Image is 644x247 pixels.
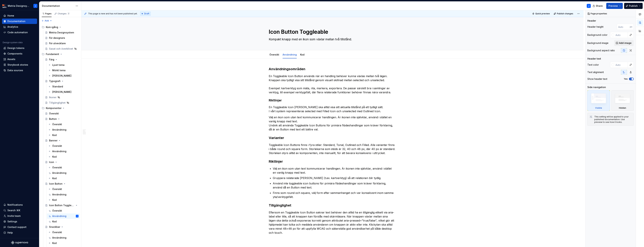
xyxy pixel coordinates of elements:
[88,12,137,15] span: This page is new and has not been published yet.
[2,57,37,62] a: Assets
[273,176,396,180] p: Gruppera relaterade [PERSON_NAME] (t.ex. kartverktyg) så att relationen blir tydlig.
[2,24,37,30] a: Analytics
[587,33,607,37] div: Background color
[591,3,605,9] button: Share
[46,25,58,29] div: Kom igång
[44,78,80,84] a: Typografi
[619,107,626,109] div: Hidden
[47,219,80,224] a: Kod
[269,135,396,140] h3: Varianter
[67,12,70,15] span: 7
[2,224,37,230] button: Contact support
[47,213,80,219] a: AnvändningJ
[587,57,601,60] div: Header text
[44,116,80,122] a: Button
[52,193,66,196] div: Användning
[7,231,13,234] div: Help
[49,160,54,164] div: Icon
[44,57,80,62] a: Färg
[299,51,306,58] div: Kod
[49,117,57,121] div: Button
[49,182,63,185] div: Icon Button
[268,51,281,58] div: Översikt
[269,210,396,235] p: Eftersom en Toggleable Icon Button saknar text behöver den alltid ha en tillgänglig etikett via a...
[47,143,80,149] a: Översikt
[273,167,396,175] p: Välj en ikon som utan text kommunicerar handlingen. Är ikonen inte självklar, använd i stället en...
[47,208,80,213] a: Översikt
[47,235,80,240] a: Användning
[2,208,37,213] button: Search ⌘K
[49,42,66,45] div: För utvecklare
[7,58,15,61] div: Assets
[52,155,57,158] div: Kod
[47,84,80,89] a: Standard
[52,74,71,77] div: [PERSON_NAME]
[587,25,603,29] div: Header height
[7,14,14,17] div: Home
[269,67,396,71] h3: Användningsområden
[11,241,28,244] a: Supernova Logo
[40,24,80,30] div: Kom igång
[47,73,80,78] a: [PERSON_NAME]
[40,51,80,57] div: Fundament
[283,53,297,56] a: Användning
[269,203,396,208] h3: Tillgänglighet
[46,106,62,110] div: Komponenter
[52,144,62,148] div: Översikt
[2,4,6,8] img: fcc7d103-c4a6-47df-856c-21dae8b51a16.png
[49,79,60,83] div: Typografi
[2,202,37,208] button: Notifications
[47,197,80,203] a: Kod
[7,225,26,229] div: Contact support
[269,159,396,164] h3: Riktlinjer
[44,111,80,116] a: Översikt
[2,62,37,67] a: Storybook stories
[42,4,74,8] div: Documentation
[49,96,56,99] div: Ikoner
[587,71,604,74] div: Text alignment
[47,170,80,176] a: Användning
[52,231,62,234] div: Översikt
[7,220,17,223] div: Settings
[46,52,59,56] div: Fundament
[52,90,71,94] div: [PERSON_NAME]
[52,166,62,169] div: Översikt
[587,86,606,89] div: Side navigation
[58,12,70,15] div: Changes
[7,69,23,72] div: Data sources
[531,11,551,16] button: Quick preview
[273,181,396,189] p: Använd inte toggleable icon buttons för primära flödeshandlingar som kräver förklaring, använd då...
[49,47,73,50] div: Saxat och överblivet
[44,100,80,105] a: Tillgänglighet
[47,192,80,197] a: Användning
[619,41,632,45] span: Add image
[2,30,37,35] a: Code automation
[2,45,37,51] a: Design tokens
[7,52,22,55] div: Components
[2,219,37,224] a: Settings
[47,68,80,73] a: Mörkt tema
[587,19,596,22] div: Header
[629,4,638,8] span: Publish
[269,105,396,113] p: En Toggleable Icon [PERSON_NAME] ska alltid visa sitt aktuella tillstånd på ett tydligt sätt. I v...
[52,209,62,212] div: Översikt
[44,95,80,100] a: Ikoner
[47,149,80,154] a: Användning
[52,177,57,180] div: Kod
[47,176,80,181] a: Kod
[614,32,628,38] input: Auto
[47,127,80,132] a: Användning
[35,5,36,7] div: J
[614,40,634,46] button: Add image
[617,24,630,30] input: Auto
[49,112,59,115] div: Översikt
[44,224,80,230] a: Snackbar
[47,165,80,170] a: Översikt
[300,53,304,56] a: Kod
[587,49,615,52] div: Background aspect ratio
[2,19,37,24] a: Documentation
[52,128,66,131] div: Användning
[49,31,74,34] div: Metria Designsystem
[7,20,25,23] div: Documentation
[44,181,80,186] a: Icon Button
